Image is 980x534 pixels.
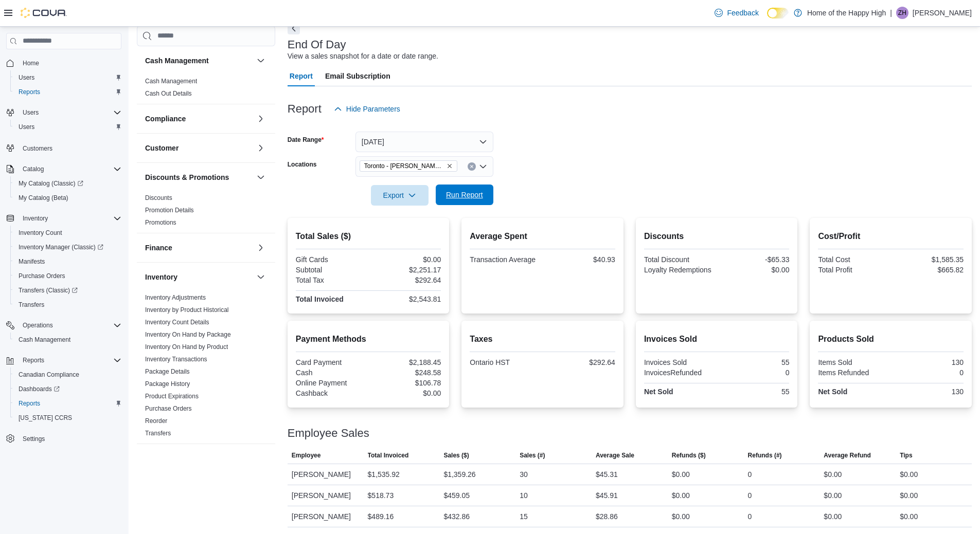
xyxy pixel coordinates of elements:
div: $292.64 [370,276,441,284]
h3: Employee Sales [288,427,369,439]
button: Inventory Count [10,226,126,240]
span: Customers [19,141,121,154]
span: Users [19,123,34,131]
div: $1,535.92 [368,468,400,481]
button: Cash Management [10,333,126,347]
a: Cash Out Details [145,90,192,97]
button: Finance [255,242,267,254]
span: Feedback [727,8,758,18]
a: Dashboards [10,382,126,396]
span: Discounts [145,194,172,202]
button: Operations [2,318,126,333]
span: Users [14,121,121,133]
div: $2,188.45 [370,358,441,366]
div: [PERSON_NAME] [288,464,364,485]
span: Inventory On Hand by Package [145,330,231,339]
span: Dark Mode [767,19,768,19]
a: Product Expirations [145,393,199,400]
a: Inventory On Hand by Product [145,343,228,351]
div: $248.58 [370,369,441,377]
button: Operations [19,319,57,332]
div: [PERSON_NAME] [288,506,364,527]
span: Inventory Count [14,227,121,239]
img: Cova [21,8,67,18]
span: Reports [23,356,44,364]
div: Cash Management [137,75,275,104]
span: Reports [19,399,40,408]
button: My Catalog (Beta) [10,191,126,205]
span: My Catalog (Beta) [14,192,121,204]
button: Clear input [468,162,476,171]
button: Run Report [436,185,493,205]
a: Customers [19,142,57,155]
span: Inventory Manager (Classic) [14,241,121,253]
div: $106.78 [370,379,441,387]
a: Purchase Orders [145,405,192,412]
span: Users [23,108,39,117]
span: Promotion Details [145,206,194,214]
div: 0 [893,369,964,377]
button: Finance [145,243,253,253]
h2: Taxes [470,333,615,345]
span: Customers [23,144,52,153]
button: Canadian Compliance [10,367,126,382]
div: $0.00 [672,468,690,481]
button: [DATE] [355,132,493,152]
span: Inventory [23,214,48,223]
div: $489.16 [368,510,394,523]
span: Manifests [19,257,45,266]
span: Inventory Count [19,229,62,237]
a: Reorder [145,417,167,425]
button: Users [10,120,126,134]
button: Hide Parameters [330,99,404,119]
a: Transfers [14,299,48,311]
h3: Finance [145,243,172,253]
span: Average Refund [824,451,871,459]
div: Items Refunded [818,369,888,377]
div: Subtotal [296,266,366,274]
span: Run Report [446,190,483,200]
a: Inventory Manager (Classic) [10,240,126,254]
a: Users [14,71,39,84]
a: Settings [19,433,49,445]
span: Cash Management [19,336,70,344]
a: [US_STATE] CCRS [14,412,76,424]
h3: Customer [145,143,179,153]
span: Canadian Compliance [19,371,79,379]
h2: Cost/Profit [818,230,964,243]
span: Catalog [19,163,121,175]
label: Date Range [288,136,324,144]
div: $0.00 [672,489,690,502]
span: Email Subscription [325,66,390,86]
a: Reports [14,397,44,410]
div: Cash [296,369,366,377]
a: Canadian Compliance [14,369,83,381]
span: Promotions [145,218,176,227]
h2: Invoices Sold [644,333,790,345]
span: Washington CCRS [14,412,121,424]
span: My Catalog (Beta) [19,194,68,202]
a: My Catalog (Beta) [14,192,73,204]
a: Users [14,121,39,133]
a: Cash Management [14,334,75,346]
span: Transfers [14,299,121,311]
div: 30 [520,468,528,481]
h2: Discounts [644,230,790,243]
div: $292.64 [545,358,615,366]
h3: Discounts & Promotions [145,172,229,182]
button: Open list of options [479,162,487,171]
div: 0 [748,468,752,481]
button: Remove Toronto - Danforth Ave - Friendly Stranger from selection in this group [447,163,453,169]
div: $0.00 [900,468,918,481]
a: My Catalog (Classic) [10,176,126,191]
strong: Net Sold [644,388,673,396]
input: Dark Mode [767,8,789,19]
button: Reports [10,85,126,99]
span: Report [290,66,313,86]
div: $1,359.26 [443,468,475,481]
button: Catalog [19,163,48,175]
strong: Net Sold [818,388,847,396]
a: Transfers (Classic) [14,284,82,297]
div: Discounts & Promotions [137,192,275,233]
